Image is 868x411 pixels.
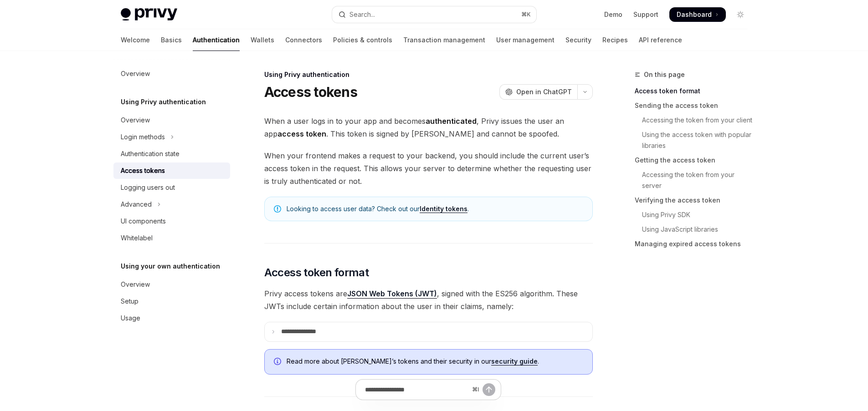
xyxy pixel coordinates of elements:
a: Basics [161,29,182,51]
a: Overview [113,66,230,82]
img: light logo [121,8,177,21]
a: Demo [604,10,622,19]
button: Toggle Advanced section [113,196,230,213]
button: Toggle dark mode [733,7,748,22]
a: Wallets [251,29,274,51]
span: When a user logs in to your app and becomes , Privy issues the user an app . This token is signed... [264,115,593,140]
div: UI components [121,216,166,227]
span: Open in ChatGPT [516,87,572,96]
a: Getting the access token [635,153,755,167]
a: Dashboard [669,7,726,22]
div: Access tokens [121,165,165,176]
div: Overview [121,115,150,126]
button: Open in ChatGPT [499,84,577,100]
div: Logging users out [121,182,175,193]
a: Logging users out [113,179,230,196]
a: Welcome [121,29,150,51]
a: Access token format [635,84,755,98]
a: Usage [113,310,230,326]
a: Using the access token with popular libraries [635,127,755,153]
strong: access token [277,129,326,138]
svg: Info [274,358,283,367]
div: Using Privy authentication [264,70,593,79]
span: Privy access tokens are , signed with the ES256 algorithm. These JWTs include certain information... [264,287,593,313]
span: Access token format [264,265,369,280]
button: Toggle Login methods section [113,129,230,145]
span: When your frontend makes a request to your backend, you should include the current user’s access ... [264,149,593,188]
div: Overview [121,68,150,79]
a: Identity tokens [420,205,467,213]
a: Accessing the token from your server [635,167,755,193]
a: UI components [113,213,230,229]
h1: Access tokens [264,84,357,100]
strong: authenticated [426,117,477,126]
a: Policies & controls [333,29,392,51]
div: Overview [121,279,150,290]
a: Whitelabel [113,230,230,246]
a: Sending the access token [635,98,755,113]
a: Overview [113,276,230,293]
div: Authentication state [121,148,180,159]
a: Accessing the token from your client [635,113,755,127]
a: Using JavaScript libraries [635,222,755,237]
a: Using Privy SDK [635,208,755,222]
a: Setup [113,293,230,310]
a: Authentication state [113,146,230,162]
svg: Note [274,205,281,213]
a: Recipes [602,29,628,51]
a: User management [496,29,555,51]
a: Verifying the access token [635,193,755,208]
button: Send message [483,383,495,396]
div: Setup [121,296,139,307]
span: Dashboard [677,10,712,19]
a: Security [565,29,591,51]
a: Managing expired access tokens [635,237,755,251]
div: Login methods [121,132,165,142]
span: ⌘ K [521,11,531,18]
div: Usage [121,313,140,324]
span: Read more about [PERSON_NAME]’s tokens and their security in our . [287,357,583,366]
a: Connectors [285,29,322,51]
h5: Using Privy authentication [121,96,206,107]
a: security guide [491,357,538,365]
a: API reference [639,29,682,51]
a: Overview [113,112,230,128]
div: Advanced [121,199,152,210]
button: Open search [332,6,536,23]
a: Transaction management [403,29,485,51]
span: On this page [644,69,685,80]
div: Search... [349,9,375,20]
a: Authentication [193,29,240,51]
a: Access tokens [113,162,230,179]
a: Support [633,10,658,19]
div: Whitelabel [121,233,153,244]
span: Looking to access user data? Check out our . [287,204,583,213]
input: Ask a question... [365,380,468,400]
a: JSON Web Tokens (JWT) [347,289,437,299]
h5: Using your own authentication [121,261,220,272]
